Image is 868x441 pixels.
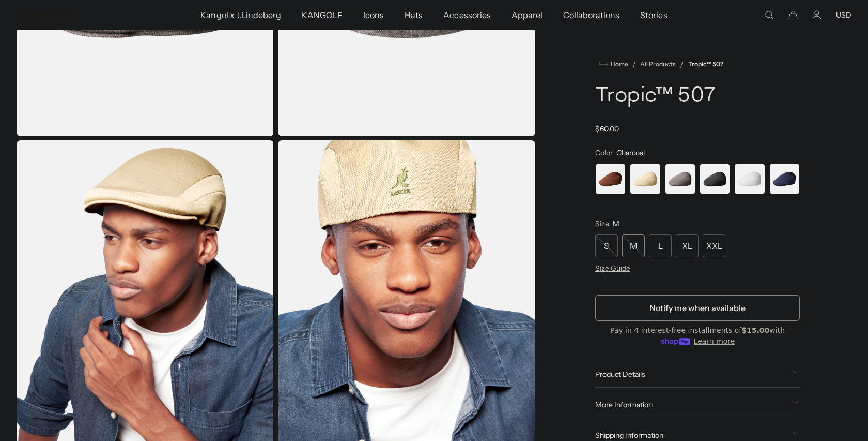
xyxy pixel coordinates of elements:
label: White [734,164,765,194]
div: 2 of 6 [630,164,660,194]
div: 5 of 6 [734,164,765,194]
span: Color [595,148,613,157]
summary: Search here [765,10,774,20]
a: Tropic™ 507 [688,61,724,68]
a: All Products [640,61,676,68]
a: Account [812,10,822,20]
span: Home [609,61,628,68]
span: Product Details [595,370,787,379]
div: L [649,234,672,257]
h1: Tropic™ 507 [595,85,800,108]
div: XXL [703,234,725,257]
label: Beige [630,164,660,194]
span: Charcoal [616,148,645,157]
div: XL [676,234,699,257]
div: M [622,234,645,257]
span: M [613,219,619,228]
button: Notify me when available [595,295,800,321]
div: 1 of 6 [595,164,626,194]
label: Charcoal [665,164,695,194]
label: Black [700,164,730,194]
button: USD [836,10,851,20]
div: 4 of 6 [700,164,730,194]
a: Kangol [17,11,132,19]
a: Home [599,60,628,69]
span: Size Guide [595,263,630,273]
nav: breadcrumbs [595,58,800,70]
span: Shipping Information [595,431,787,440]
div: S [595,234,618,257]
div: 3 of 6 [665,164,695,194]
li: / [628,58,636,70]
label: Mahogany [595,164,626,194]
button: Cart [788,10,798,20]
span: More Information [595,400,787,409]
div: 6 of 6 [769,164,800,194]
li: / [676,58,684,70]
label: Navy [769,164,800,194]
span: $60.00 [595,124,619,134]
span: Size [595,219,609,228]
